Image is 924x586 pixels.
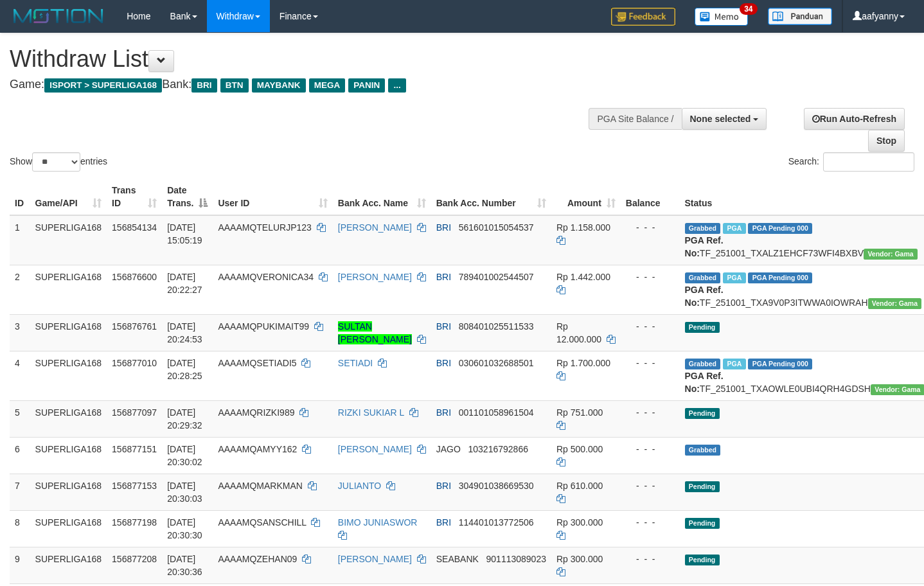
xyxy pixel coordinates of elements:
[436,554,479,564] span: SEABANK
[218,407,294,418] span: AAAAMQRIZKI989
[30,547,107,583] td: SUPERLIGA168
[685,223,721,234] span: Grabbed
[723,272,745,283] span: Marked by aafsengchandara
[10,215,30,265] td: 1
[431,179,551,215] th: Bank Acc. Number: activate to sort column ascending
[167,321,202,344] span: [DATE] 20:24:53
[112,554,157,564] span: 156877208
[112,272,157,282] span: 156876600
[10,265,30,314] td: 2
[685,235,724,258] b: PGA Ref. No:
[626,221,675,234] div: - - -
[436,321,451,332] span: BRI
[218,222,312,233] span: AAAAMQTELURJP123
[252,78,306,93] span: MAYBANK
[167,272,202,295] span: [DATE] 20:22:27
[30,179,107,215] th: Game/API: activate to sort column ascending
[436,481,451,491] span: BRI
[112,517,157,528] span: 156877198
[218,554,297,564] span: AAAAMQZEHAN09
[112,358,157,368] span: 156877010
[695,8,749,26] img: Button%20Memo.svg
[868,130,905,152] a: Stop
[486,554,546,564] span: Copy 901113089023 to clipboard
[218,444,297,454] span: AAAAMQAMYY162
[436,444,461,454] span: JAGO
[167,444,202,467] span: [DATE] 20:30:02
[556,444,603,454] span: Rp 500.000
[10,6,107,26] img: MOTION_logo.png
[10,547,30,583] td: 9
[748,223,812,234] span: PGA Pending
[685,518,720,529] span: Pending
[459,222,534,233] span: Copy 561601015054537 to clipboard
[626,479,675,492] div: - - -
[556,222,610,233] span: Rp 1.158.000
[10,179,30,215] th: ID
[682,108,767,130] button: None selected
[556,517,603,528] span: Rp 300.000
[685,272,721,283] span: Grabbed
[112,321,157,332] span: 156876761
[556,554,603,564] span: Rp 300.000
[10,78,603,91] h4: Game: Bank:
[626,320,675,333] div: - - -
[685,555,720,565] span: Pending
[218,358,296,368] span: AAAAMQSETIADI5
[436,517,451,528] span: BRI
[556,481,603,491] span: Rp 610.000
[32,152,80,172] select: Showentries
[436,407,451,418] span: BRI
[436,272,451,282] span: BRI
[459,321,534,332] span: Copy 808401025511533 to clipboard
[30,400,107,437] td: SUPERLIGA168
[556,358,610,368] span: Rp 1.700.000
[788,152,914,172] label: Search:
[589,108,681,130] div: PGA Site Balance /
[740,3,757,15] span: 34
[626,406,675,419] div: - - -
[348,78,385,93] span: PANIN
[30,215,107,265] td: SUPERLIGA168
[167,407,202,431] span: [DATE] 20:29:32
[436,222,451,233] span: BRI
[112,407,157,418] span: 156877097
[10,46,603,72] h1: Withdraw List
[626,271,675,283] div: - - -
[338,444,412,454] a: [PERSON_NAME]
[459,358,534,368] span: Copy 030601032688501 to clipboard
[804,108,905,130] a: Run Auto-Refresh
[30,265,107,314] td: SUPERLIGA168
[167,222,202,245] span: [DATE] 15:05:19
[748,272,812,283] span: PGA Pending
[626,357,675,369] div: - - -
[218,517,306,528] span: AAAAMQSANSCHILL
[167,481,202,504] span: [DATE] 20:30:03
[626,553,675,565] div: - - -
[748,359,812,369] span: PGA Pending
[468,444,528,454] span: Copy 103216792866 to clipboard
[338,358,373,368] a: SETIADI
[10,152,107,172] label: Show entries
[30,510,107,547] td: SUPERLIGA168
[685,285,724,308] b: PGA Ref. No:
[556,321,601,344] span: Rp 12.000.000
[556,407,603,418] span: Rp 751.000
[107,179,162,215] th: Trans ID: activate to sort column ascending
[10,474,30,510] td: 7
[167,554,202,577] span: [DATE] 20:30:36
[388,78,405,93] span: ...
[338,517,418,528] a: BIMO JUNIASWOR
[556,272,610,282] span: Rp 1.442.000
[723,359,745,369] span: Marked by aafsengchandara
[626,516,675,529] div: - - -
[10,351,30,400] td: 4
[213,179,332,215] th: User ID: activate to sort column ascending
[167,517,202,540] span: [DATE] 20:30:30
[338,272,412,282] a: [PERSON_NAME]
[333,179,431,215] th: Bank Acc. Name: activate to sort column ascending
[220,78,249,93] span: BTN
[621,179,680,215] th: Balance
[338,407,404,418] a: RIZKI SUKIAR L
[551,179,621,215] th: Amount: activate to sort column ascending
